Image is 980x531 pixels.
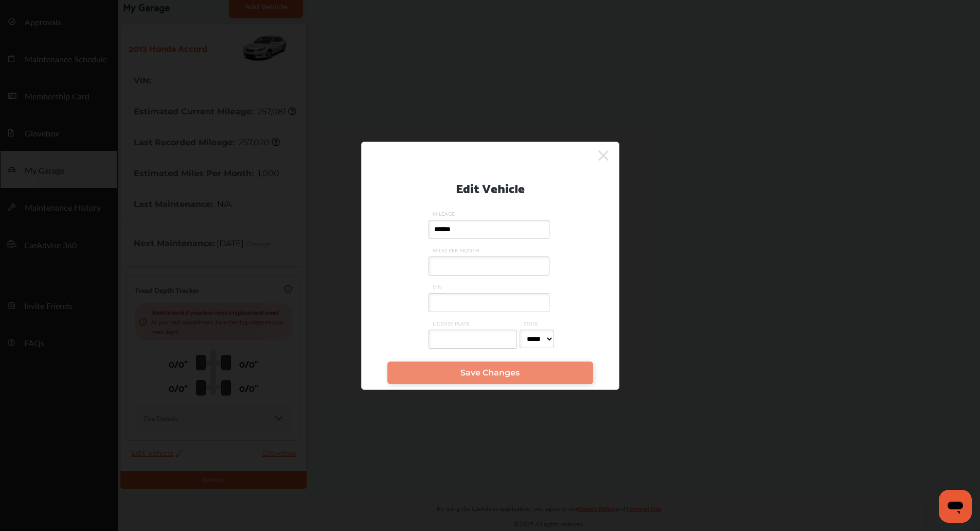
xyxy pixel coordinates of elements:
[429,220,549,239] input: MILEAGE
[387,362,593,384] a: Save Changes
[939,490,972,523] iframe: Button to launch messaging window
[520,330,554,348] select: STATE
[460,368,520,378] span: Save Changes
[429,283,552,290] span: VIN
[520,320,557,327] span: STATE
[429,210,552,217] span: MILEAGE
[429,293,549,312] input: VIN
[429,320,520,327] span: LICENSE PLATE
[456,177,525,198] p: Edit Vehicle
[429,256,549,276] input: MILES PER MONTH
[429,330,517,349] input: LICENSE PLATE
[429,247,552,254] span: MILES PER MONTH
